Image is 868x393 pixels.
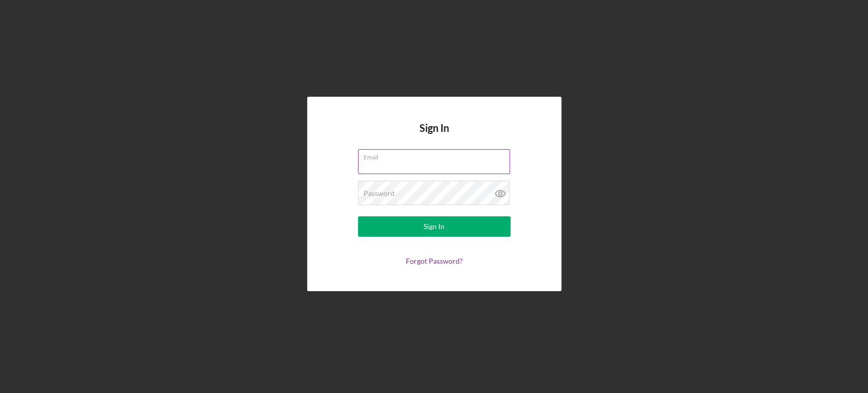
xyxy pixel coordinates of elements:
label: Password [364,189,395,198]
label: Email [364,150,510,161]
button: Sign In [358,216,511,237]
div: Sign In [424,216,444,237]
a: Forgot Password? [406,257,463,265]
h4: Sign In [420,122,449,149]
